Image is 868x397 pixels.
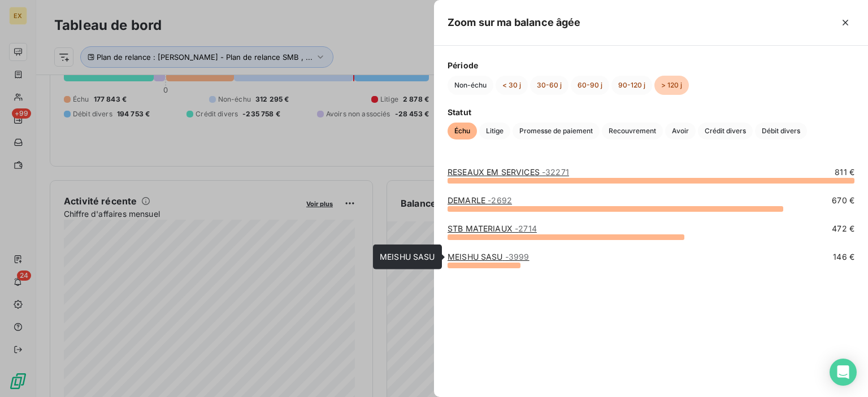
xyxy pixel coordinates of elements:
[611,76,652,95] button: 90-120 j
[513,123,600,139] button: Promesse de paiement
[542,167,569,177] span: - 32271
[698,123,753,139] button: Crédit divers
[832,195,854,206] span: 670 €
[496,76,528,95] button: < 30 j
[515,224,537,233] span: - 2714
[505,252,530,261] span: - 3999
[448,106,854,118] span: Statut
[380,252,435,261] span: MEISHU SASU
[665,123,696,139] button: Avoir
[832,223,854,234] span: 472 €
[602,123,663,139] button: Recouvrement
[448,167,569,177] a: RESEAUX EM SERVICES
[479,123,510,139] button: Litige
[448,59,854,71] span: Période
[448,123,477,139] button: Échu
[530,76,568,95] button: 30-60 j
[448,252,530,261] a: MEISHU SASU
[755,123,807,139] button: Débit divers
[448,76,493,95] button: Non-échu
[488,195,512,205] span: - 2692
[448,195,512,205] a: DEMARLE
[571,76,609,95] button: 60-90 j
[835,167,854,178] span: 811 €
[654,76,689,95] button: > 120 j
[833,251,854,263] span: 146 €
[830,359,857,386] div: Open Intercom Messenger
[448,224,537,233] a: STB MATERIAUX
[448,15,581,30] h5: Zoom sur ma balance âgée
